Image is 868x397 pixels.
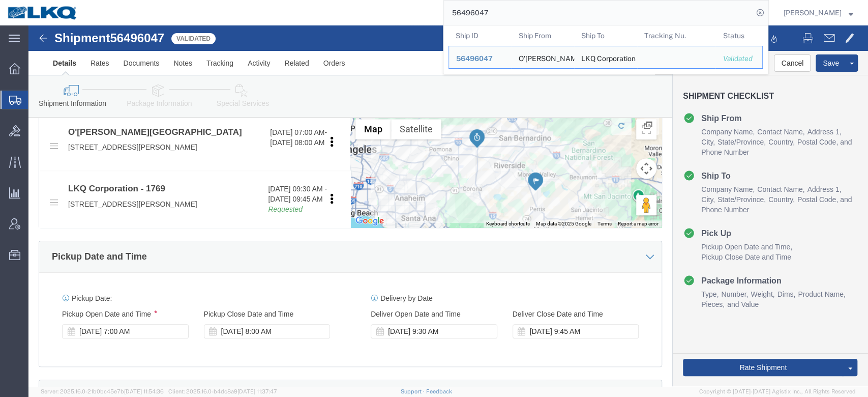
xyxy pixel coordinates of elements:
[28,25,868,386] iframe: FS Legacy Container
[456,53,504,64] div: 56496047
[519,46,567,68] div: O'Reilly Moreno Valley
[237,388,277,394] span: [DATE] 11:37:47
[574,25,637,46] th: Ship To
[512,25,575,46] th: Ship From
[783,7,854,19] button: [PERSON_NAME]
[637,25,716,46] th: Tracking Nu.
[448,25,768,74] table: Search Results
[444,1,753,25] input: Search for shipment number, reference number
[699,387,856,396] span: Copyright © [DATE]-[DATE] Agistix Inc., All Rights Reserved
[41,388,164,394] span: Server: 2025.16.0-21b0bc45e7b
[7,5,78,20] img: logo
[401,388,426,394] a: Support
[426,388,452,394] a: Feedback
[448,25,512,46] th: Ship ID
[168,388,277,394] span: Client: 2025.16.0-b4dc8a9
[456,54,493,63] span: 56496047
[723,53,755,64] div: Validated
[581,46,630,68] div: LKQ Corporation
[124,388,164,394] span: [DATE] 11:54:36
[715,25,763,46] th: Status
[784,7,842,18] span: Matt Harvey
